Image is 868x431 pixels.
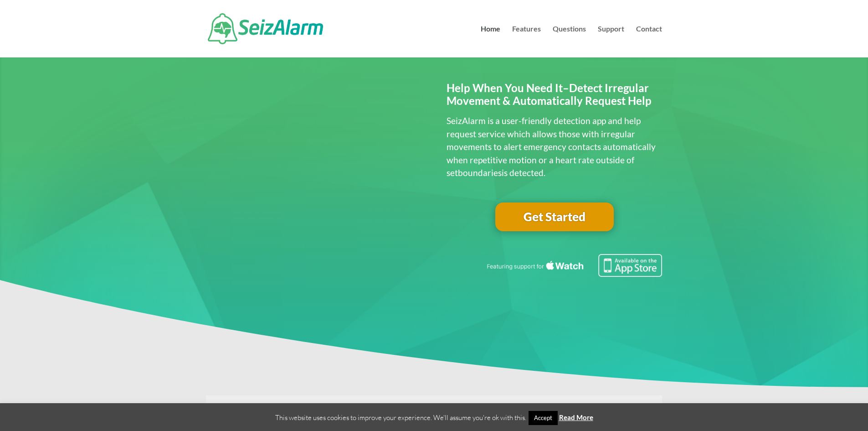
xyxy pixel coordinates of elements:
[458,167,502,178] span: boundaries
[481,26,500,57] a: Home
[636,26,662,57] a: Contact
[553,26,586,57] a: Questions
[275,413,593,422] span: This website uses cookies to improve your experience. We'll assume you're ok with this.
[529,411,558,425] a: Accept
[559,413,593,421] a: Read More
[485,268,662,279] a: Featuring seizure detection support for the Apple Watch
[208,13,323,44] img: SeizAlarm
[447,82,662,113] h2: Help When You Need It–Detect Irregular Movement & Automatically Request Help
[495,203,614,232] a: Get Started
[512,26,541,57] a: Features
[485,254,662,277] img: Seizure detection available in the Apple App Store.
[598,26,624,57] a: Support
[447,114,662,180] p: SeizAlarm is a user-friendly detection app and help request service which allows those with irreg...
